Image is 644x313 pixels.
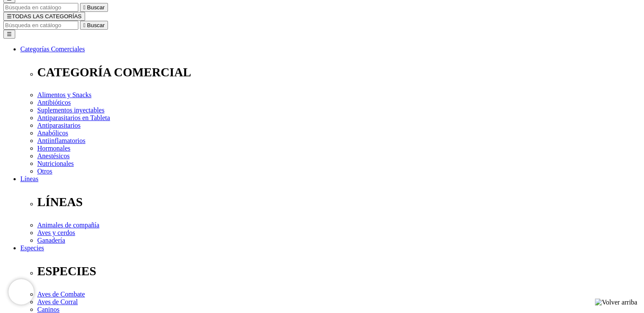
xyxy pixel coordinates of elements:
[87,22,105,28] span: Buscar
[37,237,65,244] a: Ganadería
[80,3,108,12] button:  Buscar
[37,298,78,305] a: Aves de Corral
[80,21,108,30] button:  Buscar
[37,65,641,79] p: CATEGORÍA COMERCIAL
[37,306,59,313] a: Caninos
[37,152,69,159] a: Anestésicos
[8,279,34,305] iframe: Brevo live chat
[37,168,53,175] a: Otros
[37,291,85,298] a: Aves de Combate
[37,264,641,278] p: ESPECIES
[37,229,75,236] a: Aves y cerdos
[87,4,105,11] span: Buscar
[37,99,71,106] a: Antibióticos
[20,244,44,252] a: Especies
[20,175,39,182] a: Líneas
[37,129,68,137] a: Anabólicos
[37,145,70,152] a: Hormonales
[37,122,80,129] a: Antiparasitarios
[37,160,74,167] a: Nutricionales
[20,45,85,53] a: Categorías Comerciales
[595,299,637,306] img: Volver arriba
[7,13,12,20] span: ☰
[3,30,15,39] button: ☰
[37,195,641,209] p: LÍNEAS
[37,91,91,98] a: Alimentos y Snacks
[83,22,86,28] i: 
[3,21,78,30] input: Buscar
[83,4,86,11] i: 
[3,3,78,12] input: Buscar
[3,12,85,21] button: ☰TODAS LAS CATEGORÍAS
[37,106,105,114] a: Suplementos inyectables
[37,221,100,229] a: Animales de compañía
[37,114,110,121] a: Antiparasitarios en Tableta
[37,137,86,144] a: Antiinflamatorios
